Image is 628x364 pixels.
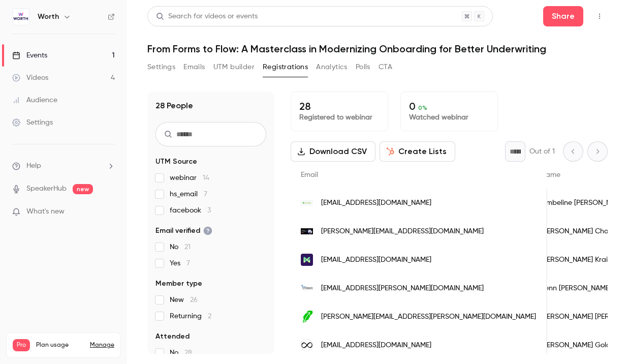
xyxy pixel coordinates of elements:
[12,117,53,128] div: Settings
[190,296,198,304] span: 26
[170,205,211,216] span: facebook
[155,100,193,112] h1: 28 People
[90,341,114,349] a: Manage
[543,6,583,26] button: Share
[418,104,427,111] span: 0 %
[12,95,57,105] div: Audience
[73,184,93,194] span: new
[207,207,211,214] span: 3
[13,9,29,25] img: Worth
[291,141,375,162] button: Download CSV
[186,260,190,267] span: 7
[12,161,115,171] li: help-dropdown-opener
[321,312,536,322] span: [PERSON_NAME][EMAIL_ADDRESS][PERSON_NAME][DOMAIN_NAME]
[321,198,431,208] span: [EMAIL_ADDRESS][DOMAIN_NAME]
[183,59,205,75] button: Emails
[301,310,313,324] img: robinhood.com
[409,100,489,112] p: 0
[155,157,197,167] span: UTM Source
[299,100,380,112] p: 28
[170,311,211,321] span: Returning
[356,59,370,75] button: Polls
[184,349,192,356] span: 28
[301,282,313,294] img: cygnuspay.com
[26,161,41,171] span: Help
[26,206,65,217] span: What's new
[156,11,258,22] div: Search for videos or events
[379,59,392,75] button: CTA
[204,191,207,198] span: 7
[155,279,202,289] span: Member type
[321,283,484,294] span: [EMAIL_ADDRESS][PERSON_NAME][DOMAIN_NAME]
[213,59,255,75] button: UTM builder
[12,50,47,60] div: Events
[380,141,455,162] button: Create Lists
[170,242,191,252] span: No
[321,340,431,351] span: [EMAIL_ADDRESS][DOMAIN_NAME]
[147,43,608,55] h1: From Forms to Flow: A Masterclass in Modernizing Onboarding for Better Underwriting
[208,313,211,320] span: 2
[155,331,190,342] span: Attended
[170,189,207,199] span: hs_email
[301,171,318,178] span: Email
[409,112,489,123] p: Watched webinar
[529,146,555,157] p: Out of 1
[170,173,209,183] span: webinar
[26,184,67,194] a: SpeakerHub
[316,59,348,75] button: Analytics
[38,12,59,22] h6: Worth
[170,348,192,358] span: No
[147,59,175,75] button: Settings
[301,228,313,235] img: joinworth.com
[301,200,313,206] img: nerdwallet.com
[321,226,484,237] span: [PERSON_NAME][EMAIL_ADDRESS][DOMAIN_NAME]
[301,339,313,351] img: cpagame.com
[321,255,431,265] span: [EMAIL_ADDRESS][DOMAIN_NAME]
[299,112,380,123] p: Registered to webinar
[12,73,48,83] div: Videos
[184,244,191,251] span: 21
[170,295,198,305] span: New
[13,339,30,351] span: Pro
[155,226,212,236] span: Email verified
[301,254,313,266] img: nmi.com
[170,258,190,268] span: Yes
[203,174,209,181] span: 14
[36,341,84,349] span: Plan usage
[541,171,560,178] span: Name
[263,59,308,75] button: Registrations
